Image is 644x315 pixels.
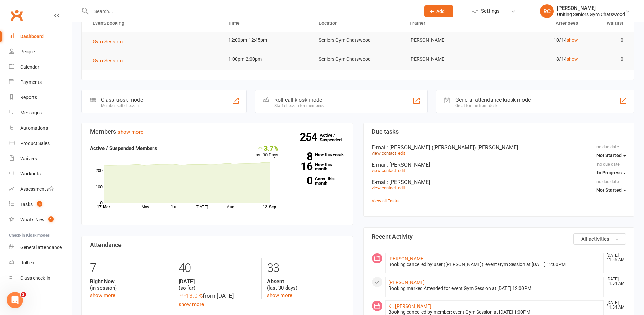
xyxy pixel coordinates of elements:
[118,129,143,135] a: show more
[603,301,626,310] time: [DATE] 11:54 AM
[388,303,431,309] a: Kit [PERSON_NAME]
[90,292,115,298] a: show more
[388,280,425,285] a: [PERSON_NAME]
[313,51,403,67] td: Seniors Gym Chatswood
[289,161,312,171] strong: 16
[9,240,72,255] a: General attendance kiosk mode
[9,121,72,136] a: Automations
[567,56,578,62] a: show
[9,212,72,227] a: What's New1
[20,125,48,131] div: Automations
[20,217,45,222] div: What's New
[289,151,312,162] strong: 8
[540,4,554,18] div: RC
[222,32,313,48] td: 12:00pm-12:45pm
[398,185,405,190] a: edit
[179,292,203,299] span: -13.0 %
[403,32,494,48] td: [PERSON_NAME]
[93,39,123,45] span: Gym Session
[300,132,320,142] strong: 254
[20,79,42,85] div: Payments
[20,186,54,192] div: Assessments
[372,151,396,156] a: view contact
[90,278,168,291] div: (in session)
[455,103,531,108] div: Great for the front desk
[584,15,629,32] th: Waitlist
[388,285,601,291] div: Booking marked Attended for event Gym Session at [DATE] 12:00PM
[603,277,626,286] time: [DATE] 11:54 AM
[289,177,345,185] a: 0Canx. this month
[90,278,168,285] strong: Right Now
[101,97,143,103] div: Class kiosk mode
[20,156,37,161] div: Waivers
[289,175,312,186] strong: 0
[89,6,416,16] input: Search...
[267,258,345,278] div: 33
[87,15,222,32] th: Event/Booking
[90,242,345,248] h3: Attendance
[596,149,626,162] button: Not Started
[9,75,72,90] a: Payments
[603,253,626,262] time: [DATE] 11:55 AM
[372,185,396,190] a: view contact
[20,202,33,207] div: Tasks
[387,179,430,185] span: : [PERSON_NAME]
[37,201,42,207] span: 8
[398,151,405,156] a: edit
[9,166,72,182] a: Workouts
[21,292,26,297] span: 2
[8,7,25,24] a: Clubworx
[313,15,403,32] th: Location
[372,128,626,135] h3: Due tasks
[388,262,601,267] div: Booking cancelled by user ([PERSON_NAME]): event Gym Session at [DATE] 12:00PM
[179,291,256,300] div: from [DATE]
[179,278,256,291] div: (so far)
[388,309,601,315] div: Booking cancelled by member: event Gym Session at [DATE] 1:00PM
[372,162,626,168] div: E-mail
[596,187,622,193] span: Not Started
[557,11,625,17] div: Uniting Seniors Gym Chatswood
[387,162,430,168] span: : [PERSON_NAME]
[436,8,445,14] span: Add
[9,105,72,121] a: Messages
[20,260,36,265] div: Roll call
[313,32,403,48] td: Seniors Gym Chatswood
[573,233,626,245] button: All activities
[20,141,50,146] div: Product Sales
[179,258,256,278] div: 40
[403,15,494,32] th: Trainer
[20,34,44,39] div: Dashboard
[388,256,425,261] a: [PERSON_NAME]
[387,144,518,151] span: : [PERSON_NAME] ([PERSON_NAME]) [PERSON_NAME]
[90,258,168,278] div: 7
[222,15,313,32] th: Time
[372,168,396,173] a: view contact
[267,278,345,285] strong: Absent
[222,51,313,67] td: 1:00pm-2:00pm
[481,3,500,19] span: Settings
[93,57,127,65] button: Gym Session
[398,168,405,173] a: edit
[567,37,578,43] a: show
[93,58,123,64] span: Gym Session
[372,144,626,151] div: E-mail
[20,49,35,54] div: People
[20,95,37,100] div: Reports
[274,103,324,108] div: Staff check-in for members
[20,110,42,115] div: Messages
[596,184,626,196] button: Not Started
[494,51,584,67] td: 8/14
[20,275,50,281] div: Class check-in
[557,5,625,11] div: [PERSON_NAME]
[253,144,278,159] div: Last 30 Days
[20,64,39,70] div: Calendar
[424,5,453,17] button: Add
[9,255,72,271] a: Roll call
[267,278,345,291] div: (last 30 days)
[494,15,584,32] th: Attendees
[253,144,278,152] div: 3.7%
[9,271,72,286] a: Class kiosk mode
[7,292,23,308] iframe: Intercom live chat
[584,51,629,67] td: 0
[179,301,204,308] a: show more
